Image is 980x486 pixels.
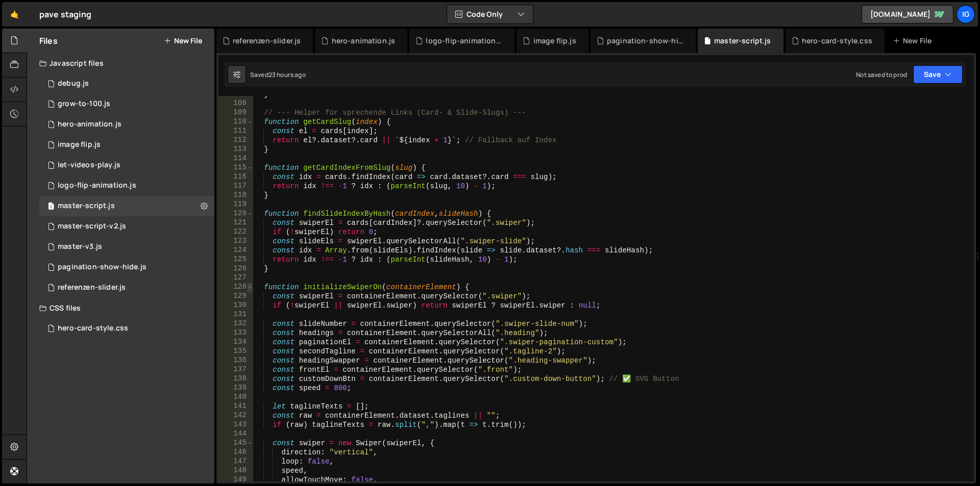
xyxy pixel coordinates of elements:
[893,36,936,46] div: New File
[607,36,683,46] div: pagination-show-hide.js
[218,310,253,319] div: 131
[218,200,253,209] div: 119
[218,218,253,227] div: 121
[218,393,253,402] div: 140
[218,457,253,466] div: 147
[218,163,253,172] div: 115
[218,365,253,374] div: 137
[218,466,253,475] div: 148
[39,73,214,94] div: 16760/46602.js
[218,475,253,484] div: 149
[218,246,253,255] div: 124
[39,237,214,257] div: 16760/46055.js
[58,140,101,149] div: image flip.js
[218,283,253,292] div: 128
[218,328,253,338] div: 133
[218,338,253,347] div: 134
[913,65,963,84] button: Save
[218,227,253,237] div: 122
[58,120,121,129] div: hero-animation.js
[957,5,975,23] a: ig
[802,36,872,46] div: hero-card-style.css
[58,263,146,272] div: pagination-show-hide.js
[218,319,253,328] div: 132
[39,175,214,196] div: 16760/46375.js
[218,136,253,145] div: 112
[218,209,253,218] div: 120
[58,161,120,170] div: let-videos-play.js
[39,114,214,135] div: 16760/45785.js
[268,70,306,79] div: 23 hours ago
[39,35,58,46] h2: Files
[218,108,253,117] div: 109
[218,429,253,439] div: 144
[218,117,253,126] div: 110
[39,216,214,237] div: 16760/45980.js
[39,257,214,277] div: 16760/46600.js
[233,36,301,46] div: referenzen-slider.js
[250,70,306,79] div: Saved
[218,126,253,136] div: 111
[58,242,102,251] div: master-v3.js
[27,53,214,73] div: Javascript files
[218,347,253,356] div: 135
[218,439,253,448] div: 145
[58,222,126,231] div: master-script-v2.js
[58,201,115,211] div: master-script.js
[39,318,214,339] div: 16760/45784.css
[218,292,253,301] div: 129
[218,402,253,411] div: 141
[58,283,126,292] div: referenzen-slider.js
[27,298,214,318] div: CSS files
[39,8,91,20] div: pave staging
[218,172,253,182] div: 116
[218,420,253,429] div: 143
[714,36,771,46] div: master-script.js
[426,36,502,46] div: logo-flip-animation.js
[447,5,533,23] button: Code Only
[218,411,253,420] div: 142
[332,36,396,46] div: hero-animation.js
[48,203,54,211] span: 1
[39,155,214,175] div: 16760/46836.js
[218,145,253,154] div: 113
[218,191,253,200] div: 118
[39,135,214,155] div: 16760/46741.js
[218,273,253,283] div: 127
[39,277,214,298] div: 16760/47295.js
[218,448,253,457] div: 146
[2,2,27,27] a: 🤙
[218,264,253,273] div: 126
[58,99,110,109] div: grow-to-100.js
[218,154,253,163] div: 114
[58,324,128,333] div: hero-card-style.css
[218,356,253,365] div: 136
[39,94,214,114] div: 16760/45783.js
[218,255,253,264] div: 125
[218,374,253,383] div: 138
[218,99,253,108] div: 108
[862,5,953,23] a: [DOMAIN_NAME]
[218,237,253,246] div: 123
[533,36,576,46] div: image flip.js
[218,383,253,393] div: 139
[58,181,136,190] div: logo-flip-animation.js
[164,37,202,45] button: New File
[39,196,214,216] div: 16760/45786.js
[856,70,907,79] div: Not saved to prod
[58,79,89,88] div: debug.js
[218,301,253,310] div: 130
[218,182,253,191] div: 117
